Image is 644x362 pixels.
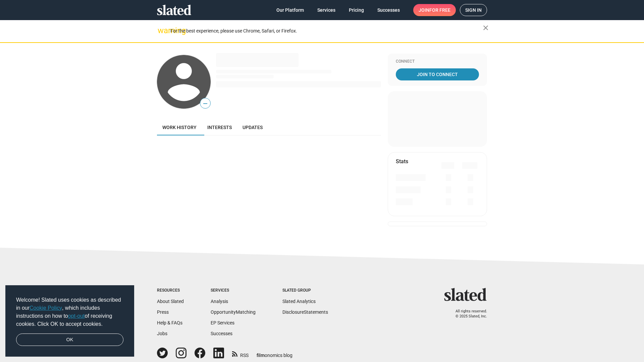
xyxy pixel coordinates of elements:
[257,353,265,358] span: film
[162,125,197,130] span: Work history
[211,331,232,336] a: Successes
[157,309,169,315] a: Press
[460,4,487,16] a: Sign in
[30,305,62,311] a: Cookie Policy
[419,4,450,16] span: Join
[448,309,487,319] p: All rights reserved. © 2025 Slated, Inc.
[237,119,268,135] a: Updates
[157,299,184,304] a: About Slated
[16,334,123,346] a: dismiss cookie message
[211,299,228,304] a: Analysis
[68,313,85,319] a: opt-out
[349,4,364,16] span: Pricing
[312,4,341,16] a: Services
[170,26,483,36] div: For the best experience, please use Chrome, Safari, or Firefox.
[232,348,249,359] a: RSS
[429,4,450,16] span: for free
[396,158,408,165] mat-card-title: Stats
[372,4,405,16] a: Successes
[276,4,304,16] span: Our Platform
[243,125,263,130] span: Updates
[200,99,210,108] span: —
[211,309,256,315] a: OpportunityMatching
[282,299,316,304] a: Slated Analytics
[413,4,456,16] a: Joinfor free
[157,288,184,293] div: Resources
[396,68,479,80] a: Join To Connect
[257,347,292,359] a: filmonomics blog
[157,119,202,135] a: Work history
[343,4,369,16] a: Pricing
[397,68,478,80] span: Join To Connect
[207,125,232,130] span: Interests
[377,4,400,16] span: Successes
[211,320,234,325] a: EP Services
[202,119,237,135] a: Interests
[465,4,482,16] span: Sign in
[16,296,123,328] span: Welcome! Slated uses cookies as described in our , which includes instructions on how to of recei...
[158,26,166,35] mat-icon: warning
[396,59,479,64] div: Connect
[5,285,134,357] div: cookieconsent
[211,288,256,293] div: Services
[271,4,309,16] a: Our Platform
[317,4,335,16] span: Services
[157,331,167,336] a: Jobs
[282,288,328,293] div: Slated Group
[157,320,182,325] a: Help & FAQs
[482,24,490,32] mat-icon: close
[282,309,328,315] a: DisclosureStatements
